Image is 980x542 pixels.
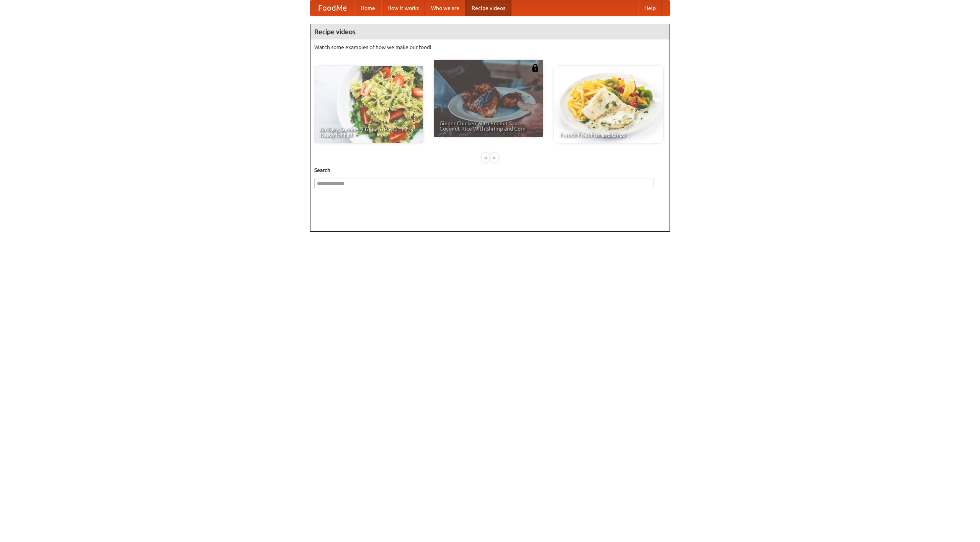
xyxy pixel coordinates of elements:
[314,43,666,51] p: Watch some examples of how we make our food!
[482,153,489,162] div: «
[310,24,670,39] h4: Recipe videos
[425,0,465,16] a: Who we are
[354,0,381,16] a: Home
[638,0,662,16] a: Help
[491,153,498,162] div: »
[560,132,658,138] span: French Fries Fish and Chips
[310,0,354,16] a: FoodMe
[554,66,663,143] a: French Fries Fish and Chips
[314,66,423,143] a: An Easy, Summery Tomato Pasta That's Ready for Fall
[381,0,425,16] a: How it works
[314,166,666,174] h5: Search
[320,127,418,138] span: An Easy, Summery Tomato Pasta That's Ready for Fall
[465,0,511,16] a: Recipe videos
[531,64,539,72] img: 483408.png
